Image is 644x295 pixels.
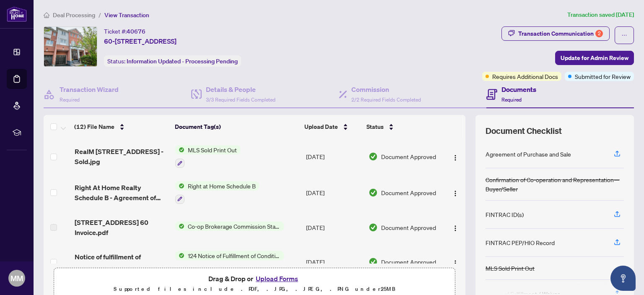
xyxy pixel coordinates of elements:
[567,10,634,20] article: Transaction saved [DATE]
[369,188,378,197] img: Document Status
[381,223,436,232] span: Document Approved
[621,32,627,38] span: ellipsis
[71,115,171,138] th: (12) File Name
[501,84,536,94] h4: Documents
[184,181,259,191] span: Right at Home Schedule B
[175,145,240,168] button: Status IconMLS Sold Print Out
[75,252,169,272] span: Notice of fulfillment of condition - financial.jpeg
[303,244,365,280] td: [DATE]
[99,10,101,20] li: /
[44,12,49,18] span: home
[127,57,238,65] span: Information Updated - Processing Pending
[486,238,555,247] div: FINTRAC PEP/HIO Record
[7,6,27,22] img: logo
[351,97,421,103] span: 2/2 Required Fields Completed
[486,175,624,193] div: Confirmation of Co-operation and Representation—Buyer/Seller
[75,146,169,167] span: RealM [STREET_ADDRESS] - Sold.jpg
[595,30,603,37] div: 2
[369,223,378,232] img: Document Status
[303,138,365,175] td: [DATE]
[53,11,95,19] span: Deal Processing
[184,222,284,231] span: Co-op Brokerage Commission Statement
[486,210,524,219] div: FINTRAC ID(s)
[363,115,441,138] th: Status
[486,264,535,273] div: MLS Sold Print Out
[175,251,284,274] button: Status Icon124 Notice of Fulfillment of Condition(s) - Agreement of Purchase and Sale
[104,55,241,67] div: Status:
[369,152,378,161] img: Document Status
[304,122,338,131] span: Upload Date
[60,97,80,103] span: Required
[518,27,603,40] div: Transaction Communication
[381,152,436,161] span: Document Approved
[175,181,259,204] button: Status IconRight at Home Schedule B
[208,273,301,284] span: Drag & Drop or
[449,255,462,269] button: Logo
[366,122,384,131] span: Status
[171,115,301,138] th: Document Tag(s)
[575,72,631,81] span: Submitted for Review
[44,27,97,66] img: IMG-E12228139_1.jpg
[59,284,450,294] p: Supported files include .PDF, .JPG, .JPEG, .PNG under 25 MB
[206,84,275,94] h4: Details & People
[74,122,114,131] span: (12) File Name
[449,221,462,234] button: Logo
[501,26,610,41] button: Transaction Communication2
[452,225,459,232] img: Logo
[555,51,634,65] button: Update for Admin Review
[104,26,145,36] div: Ticket #:
[301,115,363,138] th: Upload Date
[486,149,571,159] div: Agreement of Purchase and Sale
[104,36,177,46] span: 60-[STREET_ADDRESS]
[381,257,436,266] span: Document Approved
[10,272,23,284] span: MM
[449,186,462,199] button: Logo
[175,145,184,154] img: Status Icon
[501,97,522,103] span: Required
[303,211,365,244] td: [DATE]
[351,84,421,94] h4: Commission
[253,273,301,284] button: Upload Forms
[452,260,459,266] img: Logo
[175,222,184,231] img: Status Icon
[175,181,184,191] img: Status Icon
[486,125,562,137] span: Document Checklist
[381,188,436,197] span: Document Approved
[492,72,558,81] span: Requires Additional Docs
[75,217,169,238] span: [STREET_ADDRESS] 60 Invoice.pdf
[175,251,184,260] img: Status Icon
[369,257,378,266] img: Document Status
[60,84,119,94] h4: Transaction Wizard
[452,190,459,197] img: Logo
[127,28,145,35] span: 40676
[104,11,149,19] span: View Transaction
[303,175,365,211] td: [DATE]
[184,251,284,260] span: 124 Notice of Fulfillment of Condition(s) - Agreement of Purchase and Sale
[184,145,240,154] span: MLS Sold Print Out
[452,154,459,161] img: Logo
[75,183,169,203] span: Right At Home Realty Schedule B - Agreement of Purchase and Sale.pdf
[175,222,284,231] button: Status IconCo-op Brokerage Commission Statement
[610,266,636,291] button: Open asap
[561,51,628,65] span: Update for Admin Review
[206,97,275,103] span: 3/3 Required Fields Completed
[449,150,462,163] button: Logo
